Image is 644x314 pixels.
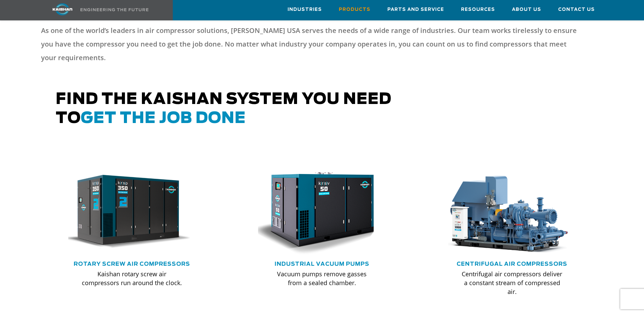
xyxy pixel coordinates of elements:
span: Contact Us [558,6,595,14]
div: krsp350 [68,169,196,255]
a: Contact Us [558,0,595,19]
div: krsv50 [258,169,386,255]
a: Industrial Vacuum Pumps [275,261,369,267]
img: Engineering the future [80,8,148,11]
p: Vacuum pumps remove gasses from a sealed chamber. [272,269,372,287]
a: Parts and Service [387,0,444,19]
a: Products [339,0,370,19]
p: Kaishan rotary screw air compressors run around the clock. [82,269,182,287]
span: Products [339,6,370,14]
img: thumb-centrifugal-compressor [443,169,571,255]
span: Resources [461,6,495,14]
span: Parts and Service [387,6,444,14]
span: get the job done [81,111,246,126]
span: Find the kaishan system you need to [56,92,391,126]
img: kaishan logo [37,3,88,15]
a: Industries [288,0,322,19]
p: Centrifugal air compressors deliver a constant stream of compressed air. [462,269,562,296]
p: As one of the world’s leaders in air compressor solutions, [PERSON_NAME] USA serves the needs of ... [41,24,580,65]
a: Rotary Screw Air Compressors [74,261,190,267]
a: Resources [461,0,495,19]
a: About Us [512,0,541,19]
img: krsv50 [253,169,381,255]
div: thumb-centrifugal-compressor [448,169,576,255]
span: Industries [288,6,322,14]
span: About Us [512,6,541,14]
a: Centrifugal Air Compressors [457,261,567,267]
img: krsp350 [63,169,191,255]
